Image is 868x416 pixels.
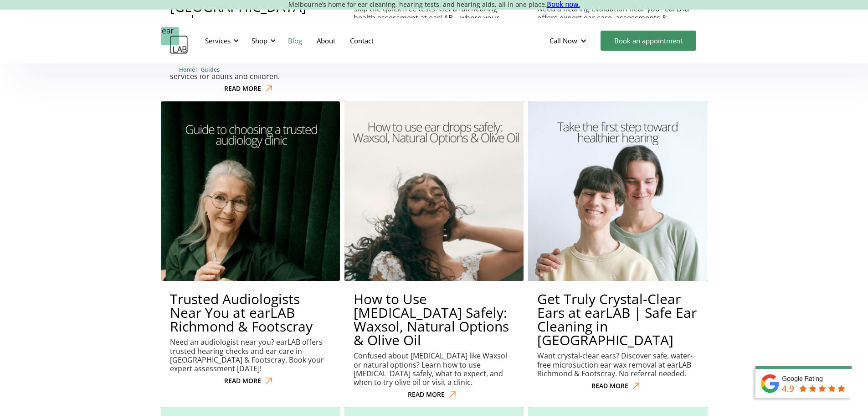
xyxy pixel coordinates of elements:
[161,101,340,389] a: Trusted Audiologists Near You at earLAB Richmond & FootscrayTrusted Audiologists Near You at earL...
[344,101,524,402] a: How to Use Ear Drops Safely: Waxsol, Natural Options & Olive OilHow to Use [MEDICAL_DATA] Safely:...
[205,36,231,45] div: Services
[179,66,195,73] span: Home
[537,292,698,347] h2: Get Truly Crystal-Clear Ears at earLAB | Safe Ear Cleaning in [GEOGRAPHIC_DATA]
[200,27,241,54] div: Services
[528,101,707,394] a: Get Truly Crystal-Clear Ears at earLAB | Safe Ear Cleaning in MelbourneGet Truly Crystal-Clear Ea...
[591,382,628,390] div: READ MORE
[161,101,340,281] img: Trusted Audiologists Near You at earLAB Richmond & Footscray
[252,36,267,45] div: Shop
[354,352,514,387] p: Confused about [MEDICAL_DATA] like Waxsol or natural options? Learn how to use [MEDICAL_DATA] saf...
[343,27,381,54] a: Contact
[281,27,309,54] a: Blog
[179,65,201,74] li: 〉
[601,31,696,51] a: Book an appointment
[354,292,514,347] h2: How to Use [MEDICAL_DATA] Safely: Waxsol, Natural Options & Olive Oil
[408,391,445,399] div: READ MORE
[179,65,195,74] a: Home
[161,27,188,54] a: home
[246,27,278,54] div: Shop
[170,338,331,373] p: Need an audiologist near you? earLAB offers trusted hearing checks and ear care in [GEOGRAPHIC_DA...
[550,36,577,45] div: Call Now
[542,27,596,54] div: Call Now
[224,85,261,93] div: READ MORE
[201,66,220,73] span: Guides
[170,46,331,81] p: Book a professional [MEDICAL_DATA] near [GEOGRAPHIC_DATA] or [GEOGRAPHIC_DATA]. EarLAB offers pro...
[170,292,331,333] h2: Trusted Audiologists Near You at earLAB Richmond & Footscray
[224,377,261,385] div: READ MORE
[344,101,524,281] img: How to Use Ear Drops Safely: Waxsol, Natural Options & Olive Oil
[528,101,707,281] img: Get Truly Crystal-Clear Ears at earLAB | Safe Ear Cleaning in Melbourne
[309,27,343,54] a: About
[201,65,220,74] a: Guides
[537,352,698,378] p: Want crystal-clear ears? Discover safe, water-free microsuction ear wax removal at earLAB Richmon...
